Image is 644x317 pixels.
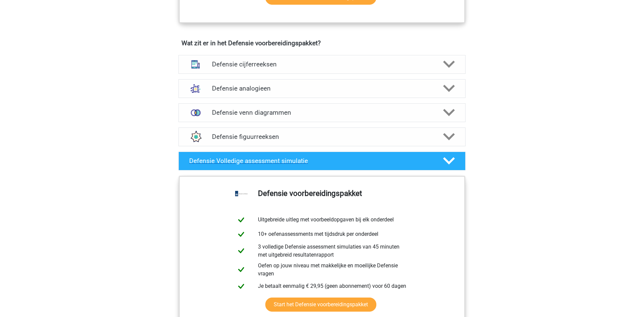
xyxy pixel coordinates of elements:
[176,79,468,98] a: analogieen Defensie analogieen
[212,60,432,68] h4: Defensie cijferreeksen
[212,85,432,92] h4: Defensie analogieen
[189,157,432,165] h4: Defensie Volledige assessment simulatie
[187,104,204,121] img: venn diagrammen
[187,80,204,97] img: analogieen
[176,55,468,74] a: cijferreeksen Defensie cijferreeksen
[187,56,204,73] img: cijferreeksen
[265,298,376,312] a: Start het Defensie voorbereidingspakket
[187,128,204,146] img: figuurreeksen
[212,109,432,116] h4: Defensie venn diagrammen
[212,133,432,141] h4: Defensie figuurreeksen
[176,127,468,146] a: figuurreeksen Defensie figuurreeksen
[181,39,463,47] h4: Wat zit er in het Defensie voorbereidingspakket?
[176,152,468,170] a: Defensie Volledige assessment simulatie
[176,103,468,122] a: venn diagrammen Defensie venn diagrammen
